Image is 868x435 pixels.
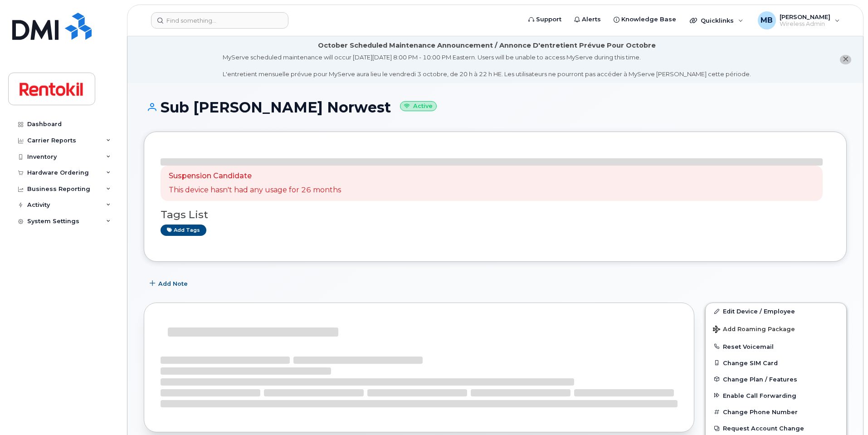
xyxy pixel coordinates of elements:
[144,275,195,292] button: Add Note
[318,41,656,50] div: October Scheduled Maintenance Announcement / Annonce D'entretient Prévue Pour Octobre
[161,209,830,220] h3: Tags List
[169,171,341,181] p: Suspension Candidate
[161,225,206,236] a: Add tags
[223,53,751,78] div: MyServe scheduled maintenance will occur [DATE][DATE] 8:00 PM - 10:00 PM Eastern. Users will be u...
[706,355,846,371] button: Change SIM Card
[723,392,796,399] span: Enable Call Forwarding
[400,101,437,112] small: Active
[706,387,846,404] button: Enable Call Forwarding
[144,99,847,115] h1: Sub [PERSON_NAME] Norwest
[158,279,188,288] span: Add Note
[706,338,846,355] button: Reset Voicemail
[713,326,795,334] span: Add Roaming Package
[840,55,851,64] button: close notification
[706,371,846,387] button: Change Plan / Features
[723,376,797,382] span: Change Plan / Features
[706,404,846,420] button: Change Phone Number
[169,185,341,196] p: This device hasn't had any usage for 26 months
[706,303,846,319] a: Edit Device / Employee
[706,319,846,338] button: Add Roaming Package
